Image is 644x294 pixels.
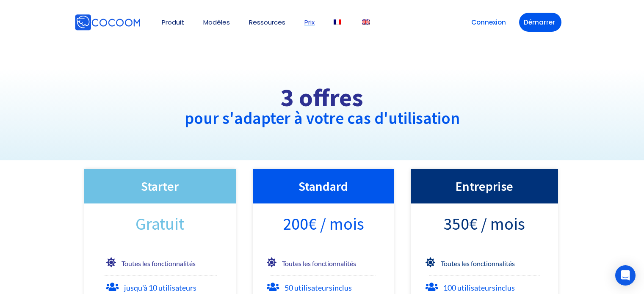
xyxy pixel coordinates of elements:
b: Toutes les fonctionnalités [282,259,356,267]
span: 200€ / mois [283,217,364,231]
a: Produit [162,19,184,25]
h3: Entreprise [419,177,550,195]
font: jusqu'à 10 utilisateurs [124,283,196,292]
img: Cocoom [142,22,143,22]
b: Toutes les fonctionnalités [441,259,515,267]
b: inclus [332,283,352,292]
img: Anglais [362,19,370,25]
div: Open Intercom Messenger [615,265,636,286]
img: Cocoom [75,14,141,31]
h3: Standard [261,177,385,195]
span: Gratuit [135,217,184,231]
a: Ressources [249,19,285,25]
a: Connexion [467,13,511,32]
a: Prix [304,19,315,25]
img: Français [334,19,341,25]
a: Démarrer [519,13,561,32]
h3: Starter [93,177,228,195]
font: 100 utilisateurs [443,283,515,292]
span: 350€ / mois [444,217,525,231]
b: inclus [495,283,515,292]
b: Toutes les fonctionnalités [122,259,196,267]
font: 50 utilisateurs [285,283,352,292]
a: Modèles [203,19,230,25]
